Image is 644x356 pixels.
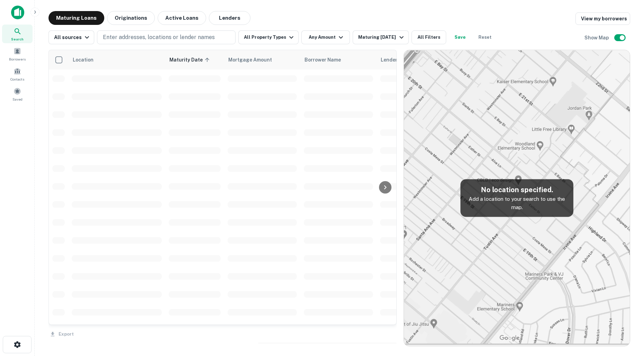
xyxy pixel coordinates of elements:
[103,33,215,41] p: Enter addresses, locations or lender names
[158,11,206,25] button: Active Loans
[48,11,104,25] button: Maturing Loans
[609,301,644,334] iframe: Chat Widget
[11,6,24,19] img: capitalize-icon.png
[353,30,408,44] button: Maturing [DATE]
[238,30,299,44] button: All Property Types
[97,30,236,44] button: Enter addresses, locations or lender names
[2,65,33,83] a: Contacts
[474,30,496,44] button: Reset
[54,33,91,41] div: All sources
[449,30,471,44] button: Save your search to get updates of matches that match your search criteria.
[2,45,33,63] a: Borrowers
[466,195,568,211] p: Add a location to your search to use the map.
[9,56,26,62] span: Borrowers
[2,85,33,103] a: Saved
[358,33,405,41] div: Maturing [DATE]
[412,30,446,44] button: All Filters
[72,56,94,64] span: Location
[10,76,24,82] span: Contacts
[224,50,300,69] th: Mortgage Amount
[300,50,377,69] th: Borrower Name
[377,50,487,69] th: Lender
[466,185,568,195] h5: No location specified.
[107,11,155,25] button: Originations
[165,50,224,69] th: Maturity Date
[404,50,630,346] img: map-placeholder.webp
[11,36,24,42] span: Search
[584,34,610,41] h6: Show Map
[575,12,630,25] a: View my borrowers
[48,30,94,44] button: All sources
[68,50,165,69] th: Location
[301,30,350,44] button: Any Amount
[169,56,212,64] span: Maturity Date
[12,96,23,102] span: Saved
[228,56,281,64] span: Mortgage Amount
[209,11,250,25] button: Lenders
[2,25,33,43] a: Search
[305,56,341,64] span: Borrower Name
